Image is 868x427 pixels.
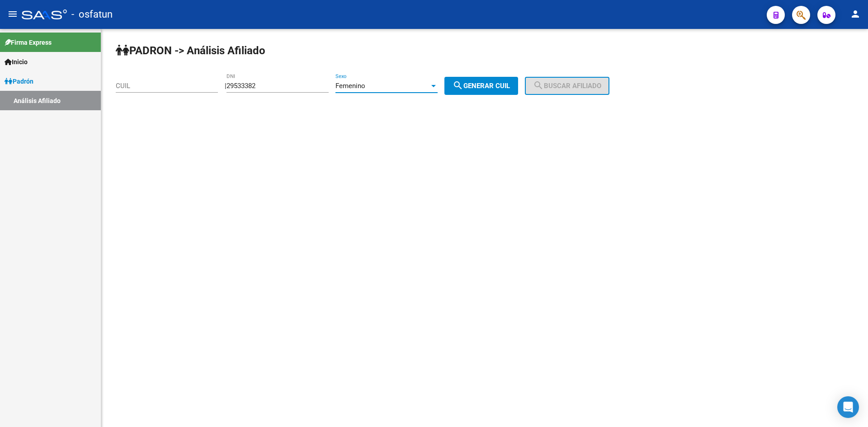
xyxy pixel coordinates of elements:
mat-icon: menu [7,9,18,19]
button: Generar CUIL [444,77,518,95]
span: - osfatun [71,5,113,24]
div: Open Intercom Messenger [837,396,859,418]
mat-icon: search [453,80,463,91]
span: Buscar afiliado [533,82,601,90]
span: Padrón [5,76,33,86]
span: Firma Express [5,38,52,47]
mat-icon: search [533,80,544,91]
button: Buscar afiliado [525,77,609,95]
div: | [225,82,525,90]
strong: PADRON -> Análisis Afiliado [116,44,265,57]
mat-icon: person [850,9,861,19]
span: Inicio [5,57,28,67]
span: Generar CUIL [453,82,510,90]
span: Femenino [335,82,365,90]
